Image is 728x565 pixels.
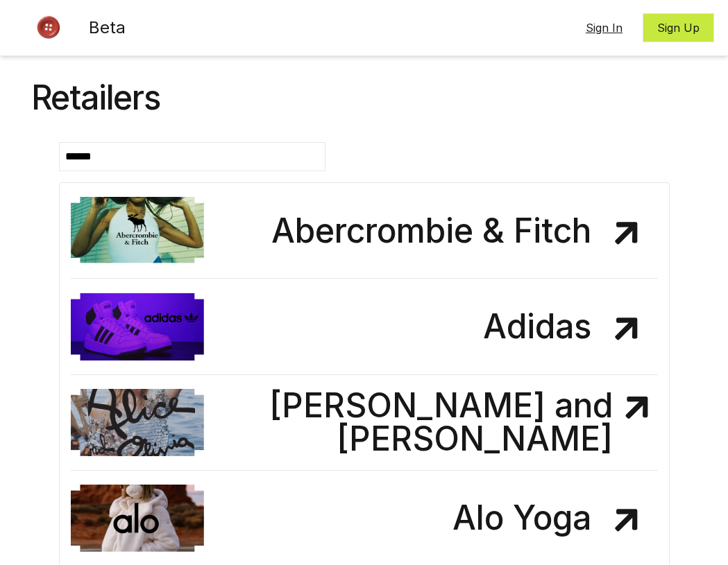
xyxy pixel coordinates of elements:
span: Beta [89,17,126,39]
img: Alice and Olivia [71,389,204,456]
h2: Abercrombie & Fitch [271,214,658,247]
h2: Adidas [483,310,658,343]
div: Retailers [31,64,697,131]
img: Abercrombie & Fitch [71,197,204,264]
a: [PERSON_NAME] and [PERSON_NAME] [71,386,658,459]
img: Button Logo [14,8,83,47]
h2: [PERSON_NAME] and [PERSON_NAME] [210,389,658,455]
a: Adidas [71,290,658,363]
a: Abercrombie & Fitch [71,194,658,267]
a: Alo Yoga [71,482,658,555]
img: Adidas [71,293,204,360]
button: Sign Up [643,13,714,42]
h2: Alo Yoga [452,501,658,534]
img: Alo Yoga [71,485,204,552]
button: Sign In [571,13,637,42]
